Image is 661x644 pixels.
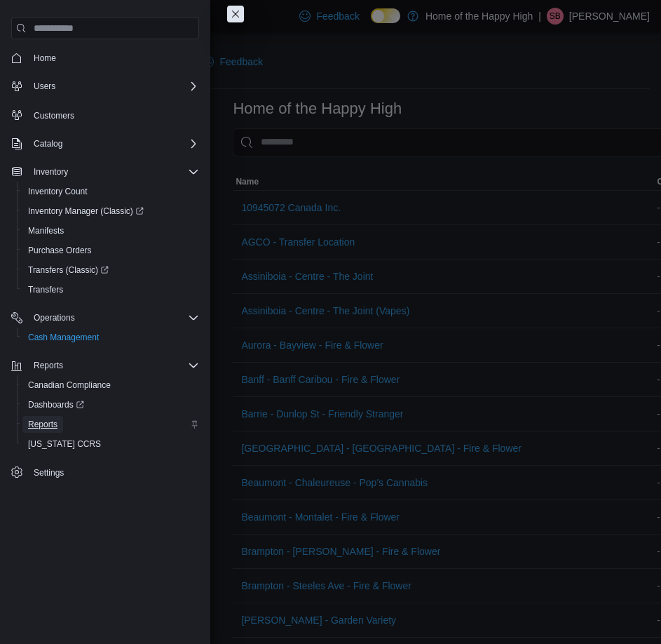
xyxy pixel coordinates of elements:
a: Canadian Compliance [22,377,116,394]
span: Washington CCRS [22,436,199,452]
span: Dashboards [28,399,84,410]
nav: Complex example [11,42,199,485]
span: Reports [34,360,63,371]
span: Inventory [28,163,199,180]
span: Inventory Count [28,186,88,197]
a: Inventory Manager (Classic) [17,201,205,221]
a: Transfers [22,281,69,298]
button: Reports [6,356,205,375]
span: Home [34,53,56,64]
button: Catalog [6,134,205,154]
a: Home [28,50,62,67]
a: Inventory Count [22,183,93,200]
a: Customers [28,107,80,124]
span: Transfers (Classic) [22,262,199,279]
span: Manifests [28,225,64,236]
button: Operations [6,308,205,328]
button: [US_STATE] CCRS [17,434,205,454]
span: Inventory Count [22,183,199,200]
button: Canadian Compliance [17,375,205,395]
span: Transfers (Classic) [28,264,109,276]
span: Customers [28,106,199,123]
span: Canadian Compliance [22,377,199,394]
span: Transfers [22,281,199,298]
a: Dashboards [17,395,205,415]
span: Inventory [34,166,68,177]
button: Close this dialog [227,6,244,22]
button: Operations [28,309,81,326]
span: Settings [34,467,64,478]
span: Purchase Orders [28,245,92,256]
button: Reports [28,357,69,374]
button: Home [6,48,205,68]
span: Operations [28,309,199,326]
button: Catalog [28,135,68,152]
a: Manifests [22,222,69,239]
span: Canadian Compliance [28,380,111,391]
span: Catalog [28,135,199,152]
button: Inventory Count [17,182,205,201]
button: Reports [17,415,205,434]
button: Manifests [17,221,205,241]
span: Cash Management [22,329,199,346]
a: Settings [28,464,69,481]
span: Operations [34,312,75,323]
button: Users [6,76,205,96]
span: Inventory Manager (Classic) [22,203,199,220]
span: Reports [28,419,57,430]
a: Transfers (Classic) [17,260,205,280]
span: Inventory Manager (Classic) [28,206,144,217]
a: Reports [22,416,63,433]
button: Settings [6,462,205,483]
span: Manifests [22,222,199,239]
span: Settings [28,464,199,481]
button: Users [28,78,61,95]
a: Dashboards [22,396,90,413]
span: Users [28,78,199,95]
a: Cash Management [22,329,104,346]
button: Customers [6,105,205,125]
span: Catalog [34,138,62,149]
button: Transfers [17,280,205,300]
a: Transfers (Classic) [22,262,114,279]
span: [US_STATE] CCRS [28,438,101,450]
span: Home [28,49,199,67]
span: Purchase Orders [22,242,199,259]
span: Dashboards [22,396,199,413]
span: Transfers [28,284,63,295]
a: Purchase Orders [22,242,97,259]
span: Cash Management [28,332,99,343]
a: [US_STATE] CCRS [22,436,107,452]
a: Inventory Manager (Classic) [22,203,149,220]
button: Inventory [6,162,205,182]
button: Cash Management [17,328,205,347]
span: Customers [34,110,74,121]
button: Inventory [28,163,74,180]
span: Users [34,81,55,92]
span: Reports [22,416,199,433]
span: Reports [28,357,199,374]
button: Purchase Orders [17,241,205,260]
